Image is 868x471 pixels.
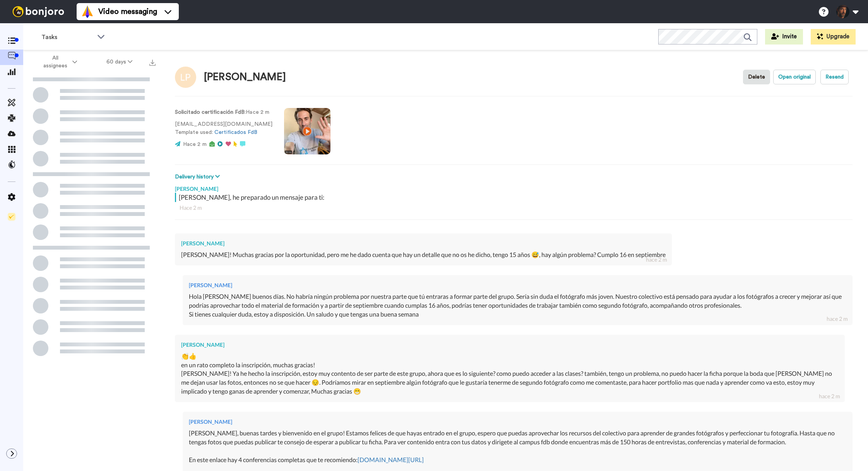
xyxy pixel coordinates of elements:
button: Invite [765,29,803,45]
button: All assignees [25,51,92,73]
div: [PERSON_NAME] [204,72,286,83]
div: Hace 2 m [180,204,848,212]
div: [PERSON_NAME], he preparado un mensaje para ti: [179,193,851,202]
button: Export all results that match these filters now. [147,56,158,68]
button: 60 days [92,55,147,69]
div: 👏👍 [181,352,839,361]
div: [PERSON_NAME] [189,418,846,426]
strong: Solicitado certificación FdB [175,110,245,115]
p: : Hace 2 m [175,108,272,116]
div: hace 2 m [827,315,848,323]
div: en un rato completo la inscripción, muchas gracias! [181,361,839,370]
div: Hola [PERSON_NAME] buenos días. No habría ningún problema por nuestra parte que tú entraras a for... [189,292,846,319]
p: [EMAIL_ADDRESS][DOMAIN_NAME] Template used: [175,120,272,137]
img: Image of Lucas Pérez Álvarez [175,67,196,88]
button: Delivery history [175,173,222,181]
div: [PERSON_NAME]! Ya he hecho la inscripción, estoy muy contento de ser parte de este grupo, ahora q... [181,369,839,396]
div: hace 2 m [646,256,667,264]
button: Delete [743,70,770,84]
span: Video messaging [98,6,157,17]
span: All assignees [39,54,71,70]
button: Open original [773,70,816,84]
div: [PERSON_NAME] [175,181,853,193]
img: vm-color.svg [81,5,94,18]
span: Hace 2 m [183,142,207,147]
div: [PERSON_NAME] [181,341,839,349]
span: Tasks [41,33,93,42]
img: bj-logo-header-white.svg [9,6,67,17]
img: Checklist.svg [8,213,15,221]
img: export.svg [149,60,156,66]
button: Resend [820,70,849,84]
div: [PERSON_NAME] [181,240,666,247]
button: Upgrade [811,29,856,45]
div: hace 2 m [819,392,840,400]
div: [PERSON_NAME]! Muchas gracias por la oportunidad, pero me he dado cuenta que hay un detalle que n... [181,250,666,259]
a: Certificados FdB [214,130,257,135]
div: [PERSON_NAME] [189,281,846,289]
a: [DOMAIN_NAME][URL] [358,456,424,463]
